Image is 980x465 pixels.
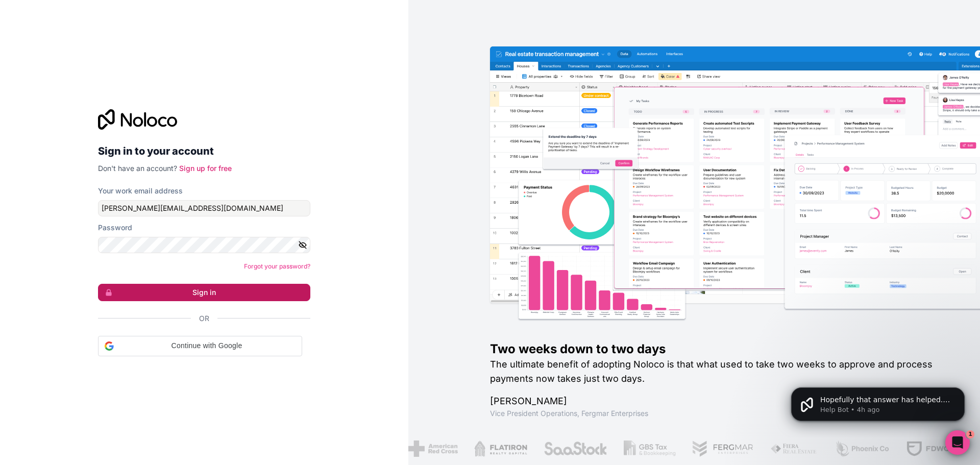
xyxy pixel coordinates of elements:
[624,440,676,457] img: /assets/gbstax-C-GtDUiK.png
[98,142,310,160] h2: Sign in to your account
[179,164,232,173] a: Sign up for free
[98,164,177,173] span: Don't have an account?
[490,341,947,357] h1: Two weeks down to two days
[98,336,302,356] div: Continue with Google
[945,430,970,455] iframe: Intercom live chat
[98,223,132,233] label: Password
[905,440,965,457] img: /assets/fdworks-Bi04fVtw.png
[98,237,310,253] input: Password
[408,440,458,457] img: /assets/american-red-cross-BAupjrZR.png
[98,284,310,301] button: Sign in
[692,440,754,457] img: /assets/fergmar-CudnrXN5.png
[490,357,947,386] h2: The ultimate benefit of adopting Noloco is that what used to take two weeks to approve and proces...
[490,394,947,408] h1: [PERSON_NAME]
[776,366,980,437] iframe: Intercom notifications message
[244,262,310,270] a: Forgot your password?
[966,430,974,438] span: 1
[543,440,607,457] img: /assets/saastock-C6Zbiodz.png
[98,186,183,196] label: Your work email address
[835,440,890,457] img: /assets/phoenix-BREaitsQ.png
[118,340,296,351] span: Continue with Google
[770,440,818,457] img: /assets/fiera-fwj2N5v4.png
[490,408,947,419] h1: Vice President Operations , Fergmar Enterprises
[474,440,527,457] img: /assets/flatiron-C8eUkumj.png
[199,313,209,324] span: Or
[98,200,310,216] input: Email address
